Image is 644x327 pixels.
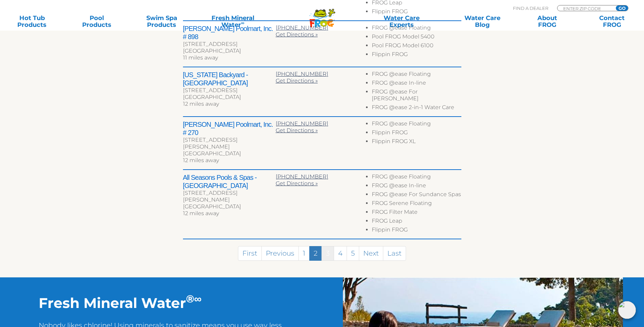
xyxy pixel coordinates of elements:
li: Flippin FROG [372,8,461,17]
li: FROG @ease In-line [372,182,461,191]
li: Pool FROG Model 5400 [372,33,461,42]
div: [GEOGRAPHIC_DATA] [183,203,276,210]
li: Flippin FROG XL [372,138,461,147]
a: 4 [334,246,347,261]
div: [GEOGRAPHIC_DATA] [183,48,276,54]
span: 12 miles away [183,210,219,217]
h2: [US_STATE] Backyard - [GEOGRAPHIC_DATA] [183,71,276,87]
li: FROG @ease 2-in-1 Water Care [372,104,461,113]
h2: Fresh Mineral Water [39,294,283,311]
sup: ∞ [194,292,202,305]
li: FROG @ease In-line [372,80,461,88]
li: FROG @ease Floating [372,120,461,129]
span: 11 miles away [183,54,218,61]
div: [STREET_ADDRESS][PERSON_NAME] [183,190,276,203]
a: Get Directions » [276,127,318,134]
input: Zip Code Form [563,5,608,11]
a: Get Directions » [276,31,318,38]
a: ContactFROG [587,15,637,28]
a: [PHONE_NUMBER] [276,71,328,77]
sup: ® [186,292,194,305]
a: 1 [298,246,310,261]
a: Get Directions » [276,180,318,187]
a: Last [383,246,406,261]
li: FROG Serene Floating [372,200,461,209]
h2: [PERSON_NAME] Poolmart, Inc. # 270 [183,120,276,137]
img: openIcon [618,301,636,319]
div: [STREET_ADDRESS] [183,87,276,94]
a: AboutFROG [522,15,572,28]
a: Next [359,246,383,261]
a: [PHONE_NUMBER] [276,120,328,127]
span: 12 miles away [183,157,219,163]
a: Previous [261,246,299,261]
h2: All Seasons Pools & Spas - [GEOGRAPHIC_DATA] [183,173,276,190]
li: FROG Leap [372,218,461,226]
div: [GEOGRAPHIC_DATA] [183,150,276,157]
input: GO [616,5,628,11]
a: Swim SpaProducts [136,15,187,28]
div: [STREET_ADDRESS][PERSON_NAME] [183,137,276,150]
a: Get Directions » [276,78,318,84]
a: [PHONE_NUMBER] [276,24,328,31]
li: FROG @ease Floating [372,24,461,33]
li: Flippin FROG [372,129,461,138]
li: Flippin FROG [372,226,461,235]
a: Water CareBlog [457,15,508,28]
a: 2 [309,246,322,261]
li: FROG @ease Floating [372,71,461,80]
div: [STREET_ADDRESS] [183,41,276,48]
li: Flippin FROG [372,51,461,60]
li: FROG @ease For [PERSON_NAME] [372,88,461,104]
a: 3 [321,246,334,261]
li: FROG @ease Floating [372,173,461,182]
li: FROG @ease For Sundance Spas [372,191,461,200]
a: PoolProducts [72,15,122,28]
p: Find A Dealer [513,5,548,11]
div: [GEOGRAPHIC_DATA] [183,94,276,101]
span: 12 miles away [183,101,219,107]
a: [PHONE_NUMBER] [276,173,328,180]
li: Pool FROG Model 6100 [372,42,461,51]
h2: [PERSON_NAME] Poolmart, Inc. # 898 [183,24,276,41]
a: First [238,246,262,261]
li: FROG Filter Mate [372,209,461,218]
a: 5 [347,246,359,261]
a: Hot TubProducts [7,15,57,28]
